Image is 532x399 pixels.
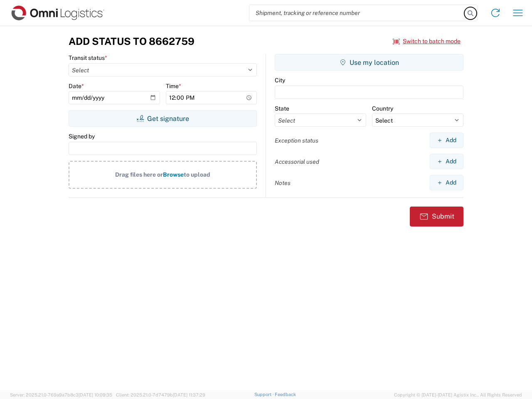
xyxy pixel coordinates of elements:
[393,34,461,48] button: Switch to batch mode
[115,171,163,178] span: Drag files here or
[410,207,463,227] button: Submit
[275,137,318,144] label: Exception status
[249,5,465,21] input: Shipment, tracking or reference number
[275,105,289,112] label: State
[430,175,463,190] button: Add
[69,82,84,90] label: Date
[275,158,319,165] label: Accessorial used
[173,392,205,397] span: [DATE] 11:37:29
[254,392,275,397] a: Support
[430,154,463,169] button: Add
[116,392,205,397] span: Client: 2025.21.0-7d7479b
[69,110,257,127] button: Get signature
[275,54,463,71] button: Use my location
[69,54,107,62] label: Transit status
[69,133,95,140] label: Signed by
[430,133,463,148] button: Add
[79,392,112,397] span: [DATE] 10:09:35
[275,392,296,397] a: Feedback
[163,171,184,178] span: Browse
[372,105,393,112] label: Country
[275,179,291,187] label: Notes
[10,392,112,397] span: Server: 2025.21.0-769a9a7b8c3
[275,76,285,84] label: City
[184,171,210,178] span: to upload
[69,35,195,47] h3: Add Status to 8662759
[166,82,181,90] label: Time
[394,391,522,399] span: Copyright © [DATE]-[DATE] Agistix Inc., All Rights Reserved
